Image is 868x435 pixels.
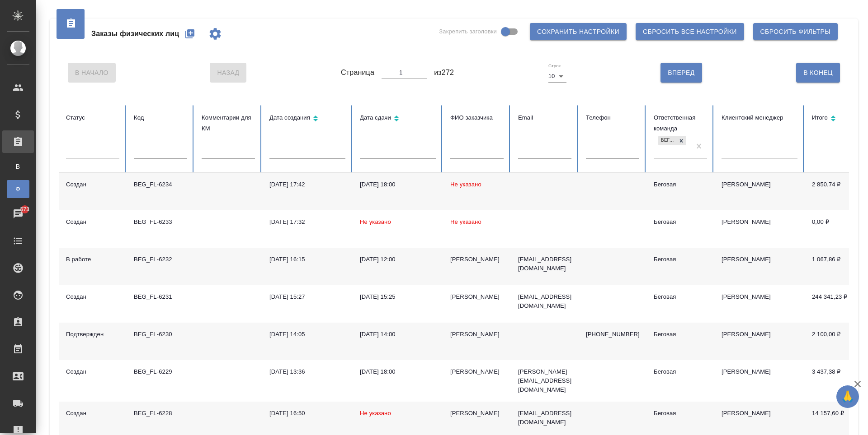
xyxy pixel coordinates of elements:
[269,330,345,339] div: [DATE] 14:05
[803,67,833,79] span: В Конец
[714,248,805,285] td: [PERSON_NAME]
[840,387,855,406] span: 🙏
[450,367,504,376] div: [PERSON_NAME]
[636,23,744,40] button: Сбросить все настройки
[134,112,187,123] div: Код
[450,409,504,418] div: [PERSON_NAME]
[66,112,119,123] div: Статус
[654,180,707,189] div: Беговая
[760,26,830,37] span: Сбросить фильтры
[537,26,619,37] span: Сохранить настройки
[518,255,571,273] p: [EMAIL_ADDRESS][DOMAIN_NAME]
[753,23,838,40] button: Сбросить фильтры
[360,112,436,125] div: Сортировка
[654,217,707,227] div: Беговая
[360,330,436,339] div: [DATE] 14:00
[518,409,571,427] p: [EMAIL_ADDRESS][DOMAIN_NAME]
[11,185,25,194] span: Ф
[269,292,345,301] div: [DATE] 15:27
[450,218,481,225] span: Не указано
[654,292,707,301] div: Беговая
[450,112,504,123] div: ФИО заказчика
[360,180,436,189] div: [DATE] 18:00
[530,23,627,40] button: Сохранить настройки
[66,217,119,227] div: Создан
[434,67,454,78] span: из 272
[450,292,504,301] div: [PERSON_NAME]
[586,330,639,339] p: [PHONE_NUMBER]
[714,360,805,402] td: [PERSON_NAME]
[836,385,859,408] button: 🙏
[660,63,702,83] button: Вперед
[134,367,187,376] div: BEG_FL-6229
[714,285,805,323] td: [PERSON_NAME]
[643,26,737,37] span: Сбросить все настройки
[66,367,119,376] div: Создан
[658,136,676,145] div: Беговая
[654,330,707,339] div: Беговая
[66,330,119,339] div: Подтвержден
[134,292,187,301] div: BEG_FL-6231
[714,173,805,210] td: [PERSON_NAME]
[360,255,436,264] div: [DATE] 12:00
[66,409,119,418] div: Создан
[269,255,345,264] div: [DATE] 16:15
[654,255,707,264] div: Беговая
[202,112,255,134] div: Комментарии для КМ
[714,323,805,360] td: [PERSON_NAME]
[134,217,187,227] div: BEG_FL-6233
[66,255,119,264] div: В работе
[812,112,865,125] div: Сортировка
[360,367,436,376] div: [DATE] 18:00
[269,180,345,189] div: [DATE] 17:42
[7,180,29,198] a: Ф
[134,409,187,418] div: BEG_FL-6228
[269,367,345,376] div: [DATE] 13:36
[548,64,561,68] label: Строк
[654,367,707,376] div: Беговая
[796,63,840,83] button: В Конец
[134,330,187,339] div: BEG_FL-6230
[66,180,119,189] div: Создан
[7,157,29,176] a: В
[341,67,374,78] span: Страница
[134,180,187,189] div: BEG_FL-6234
[269,217,345,227] div: [DATE] 17:32
[91,28,179,39] span: Заказы физических лиц
[450,181,481,188] span: Не указано
[360,218,391,225] span: Не указано
[722,112,797,123] div: Клиентский менеджер
[360,292,436,301] div: [DATE] 15:25
[518,367,571,394] p: [PERSON_NAME][EMAIL_ADDRESS][DOMAIN_NAME]
[2,203,34,225] a: 573
[714,210,805,248] td: [PERSON_NAME]
[654,409,707,418] div: Беговая
[134,255,187,264] div: BEG_FL-6232
[450,330,504,339] div: [PERSON_NAME]
[450,255,504,264] div: [PERSON_NAME]
[586,112,639,123] div: Телефон
[269,112,345,125] div: Сортировка
[66,292,119,301] div: Создан
[360,410,391,416] span: Не указано
[11,162,25,171] span: В
[179,23,201,45] button: Создать
[654,112,707,134] div: Ответственная команда
[439,27,497,36] span: Закрепить заголовки
[518,292,571,310] p: [EMAIL_ADDRESS][DOMAIN_NAME]
[668,67,694,79] span: Вперед
[518,112,571,123] div: Email
[548,70,566,83] div: 10
[269,409,345,418] div: [DATE] 16:50
[15,205,35,214] span: 573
